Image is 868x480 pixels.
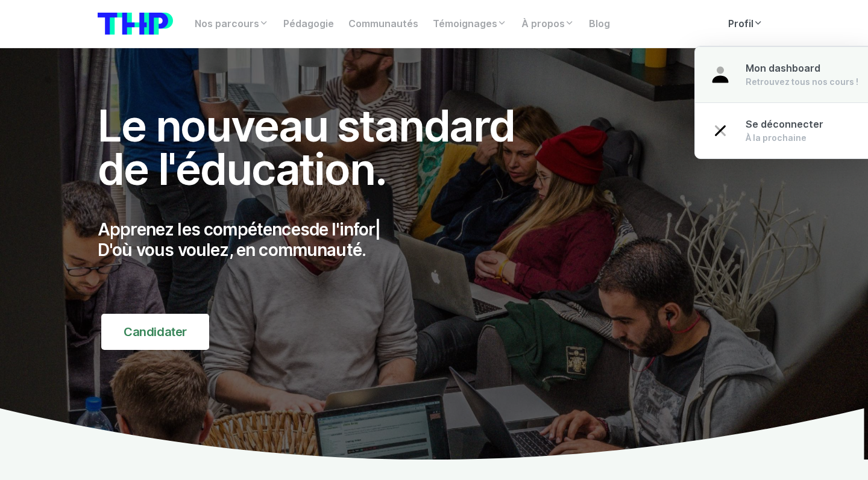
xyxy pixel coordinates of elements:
[98,220,541,260] p: Apprenez les compétences D'où vous voulez, en communauté.
[426,12,514,36] a: Témoignages
[276,12,341,36] a: Pédagogie
[746,63,820,74] span: Mon dashboard
[98,104,541,191] h1: Le nouveau standard de l'éducation.
[187,12,276,36] a: Nos parcours
[98,13,173,35] img: logo
[514,12,582,36] a: À propos
[709,64,731,86] img: user-39a31b0fda3f6d0d9998f93cd6357590.svg
[721,12,770,36] a: Profil
[746,119,823,130] span: Se déconnecter
[746,132,823,144] div: À la prochaine
[341,12,426,36] a: Communautés
[746,76,858,88] div: Retrouvez tous nos cours !
[309,219,376,240] span: de l'infor
[709,120,731,142] img: close-bfa29482b68dc59ac4d1754714631d55.svg
[101,314,209,350] a: Candidater
[582,12,617,36] a: Blog
[375,219,380,240] span: |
